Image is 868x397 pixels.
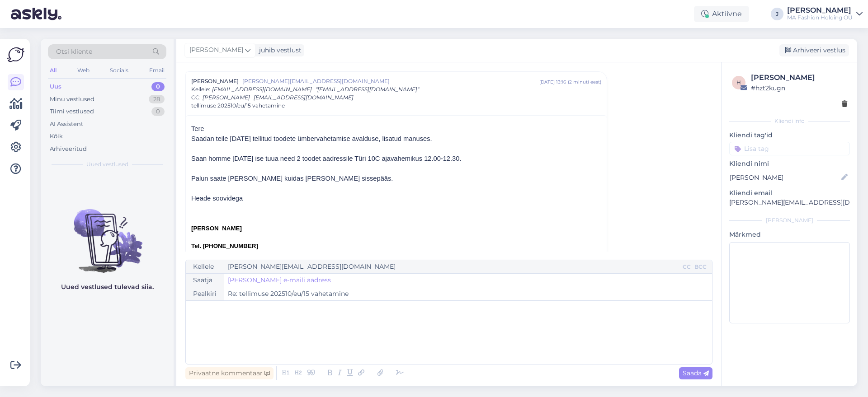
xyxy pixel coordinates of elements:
p: Kliendi nimi [729,159,850,168]
input: Lisa tag [729,142,850,155]
div: Aktiivne [694,6,749,22]
div: Kellele [186,260,224,273]
p: Uued vestlused tulevad siia. [61,282,154,292]
span: "[EMAIL_ADDRESS][DOMAIN_NAME]" [316,86,419,93]
div: All [48,65,58,76]
div: CC [681,263,693,271]
div: [PERSON_NAME] [751,72,847,83]
p: Kliendi tag'id [729,131,850,140]
span: Uued vestlused [86,160,128,168]
p: Märkmed [729,230,850,239]
div: ( 2 minuti eest ) [568,79,601,85]
div: Web [75,65,91,76]
div: Tiimi vestlused [50,107,94,116]
div: Minu vestlused [50,95,94,104]
input: Lisa nimi [730,173,840,182]
p: Heade soovidega [191,193,601,203]
div: AI Assistent [50,120,83,129]
span: h [736,79,741,86]
div: 0 [151,107,165,116]
div: juhib vestlust [255,46,302,55]
span: [PERSON_NAME] [191,77,239,85]
span: [EMAIL_ADDRESS][DOMAIN_NAME] [212,86,312,93]
p: Saadan teile [DATE] tellitud toodete ümbervahetamise avalduse, lisatud manuses. [191,134,601,144]
span: Otsi kliente [56,47,92,56]
a: [PERSON_NAME] e-maili aadress [228,276,331,285]
div: Arhiveeri vestlus [779,44,849,56]
span: [PERSON_NAME] [191,225,242,232]
span: [PERSON_NAME] [189,45,243,55]
p: Kliendi email [729,188,850,198]
div: Uus [50,82,61,91]
div: Pealkiri [186,287,224,300]
p: [PERSON_NAME][EMAIL_ADDRESS][DOMAIN_NAME] [729,198,850,207]
div: [PERSON_NAME] [787,7,853,14]
div: [PERSON_NAME] [729,216,850,224]
span: [EMAIL_ADDRESS][DOMAIN_NAME] [254,94,354,101]
div: 28 [149,95,165,104]
div: MA Fashion Holding OÜ [787,14,853,21]
input: Write subject here... [224,287,712,300]
div: Socials [108,65,130,76]
p: Tere [191,124,601,134]
div: # hzt2kugn [751,83,847,93]
span: [PERSON_NAME] [203,94,250,101]
span: Saada [683,369,709,377]
img: No chats [41,193,174,274]
p: Saan homme [DATE] ise tuua need 2 toodet aadressile Türi 10C ajavahemikus 12.00-12.30. [191,154,601,163]
div: 0 [151,82,165,91]
span: Kellele : [191,86,210,93]
div: BCC [693,263,708,271]
a: [PERSON_NAME]MA Fashion Holding OÜ [787,7,863,21]
div: Email [147,65,166,76]
span: [PERSON_NAME][EMAIL_ADDRESS][DOMAIN_NAME] [242,77,539,85]
p: Palun saate [PERSON_NAME] kuidas [PERSON_NAME] sissepääs. [191,173,601,183]
img: Askly Logo [7,46,24,63]
div: J [771,8,783,20]
div: [DATE] 13:16 [539,79,566,85]
span: Tel. [PHONE_NUMBER] [191,243,258,249]
div: Saatja [186,274,224,287]
span: CC : [191,94,201,101]
input: Recepient... [224,260,681,273]
div: Kõik [50,132,63,141]
span: tellimuse 202510/eu/15 vahetamine [191,102,285,110]
div: Privaatne kommentaar [185,367,274,379]
div: Arhiveeritud [50,145,87,154]
div: Kliendi info [729,117,850,125]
